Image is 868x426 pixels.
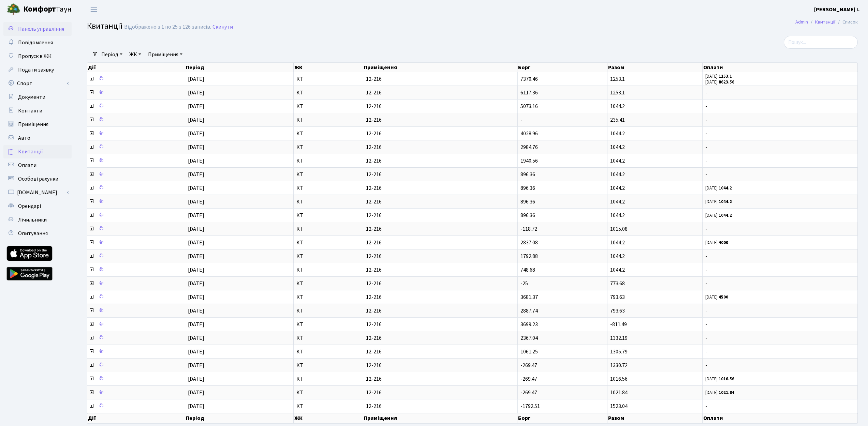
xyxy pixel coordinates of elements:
[520,334,538,342] span: 2367.04
[366,158,515,164] span: 12-216
[705,226,855,232] span: -
[610,171,625,178] span: 1044.2
[705,199,732,205] small: [DATE]:
[18,148,43,155] span: Квитанції
[835,18,858,26] li: Список
[520,103,538,110] span: 5073.16
[520,143,538,151] span: 2984.76
[719,294,728,300] b: 4500
[705,212,732,218] small: [DATE]:
[366,240,515,245] span: 12-216
[296,226,360,232] span: КТ
[7,3,20,16] img: logo.png
[705,349,855,354] span: -
[366,349,515,354] span: 12-216
[366,76,515,82] span: 12-216
[520,375,537,383] span: -269.47
[520,130,538,137] span: 4028.96
[188,130,204,137] span: [DATE]
[188,389,204,396] span: [DATE]
[705,390,734,396] small: [DATE]:
[610,321,627,328] span: -811.49
[296,117,360,123] span: КТ
[85,4,102,15] button: Переключити навігацію
[705,363,855,368] span: -
[3,131,72,145] a: Авто
[188,184,204,192] span: [DATE]
[188,171,204,178] span: [DATE]
[188,89,204,96] span: [DATE]
[87,20,122,32] span: Квитанції
[18,202,41,210] span: Орендарі
[610,184,625,192] span: 1044.2
[366,363,515,368] span: 12-216
[705,376,734,382] small: [DATE]:
[18,93,45,101] span: Документи
[703,413,858,423] th: Оплати
[520,89,538,96] span: 6117.36
[296,185,360,191] span: КТ
[366,144,515,150] span: 12-216
[188,225,204,233] span: [DATE]
[188,143,204,151] span: [DATE]
[785,15,868,29] nav: breadcrumb
[520,402,540,410] span: -1792.51
[294,413,363,423] th: ЖК
[705,90,855,95] span: -
[188,103,204,110] span: [DATE]
[610,389,628,396] span: 1021.84
[296,254,360,259] span: КТ
[610,266,625,274] span: 1044.2
[366,131,515,136] span: 12-216
[366,404,515,409] span: 12-216
[296,172,360,177] span: КТ
[188,402,204,410] span: [DATE]
[520,280,528,287] span: -25
[296,322,360,327] span: КТ
[705,281,855,286] span: -
[520,157,538,165] span: 1940.56
[3,118,72,131] a: Приміщення
[366,254,515,259] span: 12-216
[520,116,523,124] span: -
[520,212,535,219] span: 896.36
[719,199,732,205] b: 1044.2
[127,49,144,60] a: ЖК
[3,199,72,213] a: Орендарі
[18,216,47,224] span: Лічильники
[705,240,728,246] small: [DATE]:
[705,404,855,409] span: -
[212,24,233,30] a: Скинути
[188,334,204,342] span: [DATE]
[814,6,860,13] b: [PERSON_NAME] І.
[188,253,204,260] span: [DATE]
[610,103,625,110] span: 1044.2
[705,335,855,341] span: -
[610,239,625,246] span: 1044.2
[3,49,72,63] a: Пропуск в ЖК
[188,212,204,219] span: [DATE]
[87,63,185,72] th: Дії
[188,266,204,274] span: [DATE]
[188,116,204,124] span: [DATE]
[520,362,537,369] span: -269.47
[520,239,538,246] span: 2837.08
[705,79,734,85] small: [DATE]:
[363,413,518,423] th: Приміщення
[296,199,360,204] span: КТ
[610,116,625,124] span: 235.41
[705,267,855,273] span: -
[18,134,30,142] span: Авто
[795,18,808,26] a: Admin
[3,77,72,90] a: Спорт
[784,36,858,49] input: Пошук...
[610,307,625,315] span: 793.63
[719,376,734,382] b: 1016.56
[607,63,702,72] th: Разом
[719,185,732,191] b: 1044.2
[363,63,518,72] th: Приміщення
[520,75,538,83] span: 7370.46
[18,121,48,128] span: Приміщення
[23,4,72,15] span: Таун
[185,413,293,423] th: Період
